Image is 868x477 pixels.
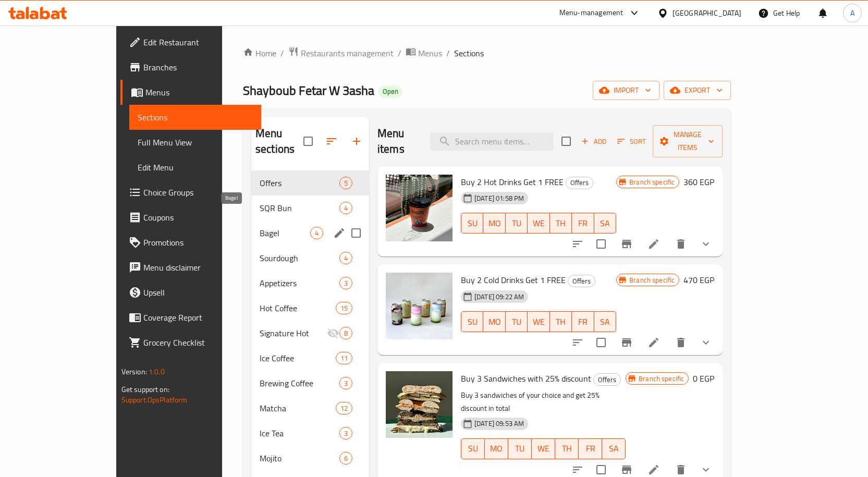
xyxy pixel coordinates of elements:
[121,393,188,407] a: Support.OpsPlatform
[590,233,612,255] span: Select to update
[129,130,261,155] a: Full Menu View
[664,81,731,100] button: export
[340,253,352,263] span: 4
[532,438,555,459] button: WE
[251,446,369,471] div: Mojito6
[260,202,339,214] span: SQR Bun
[340,203,352,213] span: 4
[336,353,352,363] span: 11
[120,180,261,205] a: Choice Groups
[301,47,394,59] span: Restaurants management
[339,452,352,464] div: items
[461,311,483,332] button: SU
[466,216,479,231] span: SU
[673,7,741,19] div: [GEOGRAPHIC_DATA]
[568,275,595,287] span: Offers
[430,132,553,151] input: search
[311,228,323,238] span: 4
[143,211,253,224] span: Coupons
[461,272,566,288] span: Buy 2 Cold Drinks Get 1 FREE
[550,213,572,234] button: TH
[251,271,369,296] div: Appetizers3
[555,438,579,459] button: TH
[120,30,261,55] a: Edit Restaurant
[617,136,646,148] span: Sort
[339,427,352,439] div: items
[340,378,352,388] span: 3
[606,441,621,456] span: SA
[580,136,608,148] span: Add
[693,231,718,256] button: show more
[565,330,590,355] button: sort-choices
[593,81,659,100] button: import
[260,227,310,239] span: Bagel
[288,46,394,60] a: Restaurants management
[251,246,369,271] div: Sourdough4
[454,47,484,59] span: Sections
[138,161,253,174] span: Edit Menu
[121,383,169,396] span: Get support on:
[625,275,679,285] span: Branch specific
[594,374,620,386] span: Offers
[483,213,505,234] button: MO
[683,175,714,189] h6: 360 EGP
[143,261,253,274] span: Menu disclaimer
[260,377,339,389] span: Brewing Coffee
[243,79,374,102] span: Shayboub Fetar W 3asha
[508,438,532,459] button: TU
[683,273,714,287] h6: 470 EGP
[386,273,453,339] img: Buy 2 Cold Drinks Get 1 FREE
[336,302,352,314] div: items
[577,133,610,150] button: Add
[554,216,568,231] span: TH
[143,36,253,48] span: Edit Restaurant
[594,213,616,234] button: SA
[512,441,528,456] span: TU
[528,213,549,234] button: WE
[339,252,352,264] div: items
[446,47,450,59] li: /
[339,202,352,214] div: items
[251,321,369,346] div: Signature Hot8
[577,133,610,150] span: Add item
[466,441,481,456] span: SU
[120,305,261,330] a: Coverage Report
[378,85,402,98] div: Open
[260,252,339,264] span: Sourdough
[332,225,347,241] button: edit
[565,231,590,256] button: sort-choices
[461,213,483,234] button: SU
[466,314,479,329] span: SU
[138,111,253,124] span: Sections
[120,255,261,280] a: Menu disclaimer
[487,314,501,329] span: MO
[260,427,339,439] span: Ice Tea
[121,365,147,378] span: Version:
[559,441,574,456] span: TH
[576,314,590,329] span: FR
[594,311,616,332] button: SA
[143,186,253,199] span: Choice Groups
[559,7,624,19] div: Menu-management
[260,327,327,339] div: Signature Hot
[336,402,352,414] div: items
[310,227,323,239] div: items
[138,136,253,149] span: Full Menu View
[700,463,712,476] svg: Show Choices
[850,7,854,19] span: A
[614,330,639,355] button: Branch-specific-item
[377,126,418,157] h2: Menu items
[336,352,352,364] div: items
[614,231,639,256] button: Branch-specific-item
[668,330,693,355] button: delete
[700,238,712,250] svg: Show Choices
[554,314,568,329] span: TH
[340,454,352,463] span: 6
[260,452,339,464] span: Mojito
[489,441,504,456] span: MO
[120,230,261,255] a: Promotions
[598,216,612,231] span: SA
[470,292,528,302] span: [DATE] 09:22 AM
[251,170,369,195] div: Offers5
